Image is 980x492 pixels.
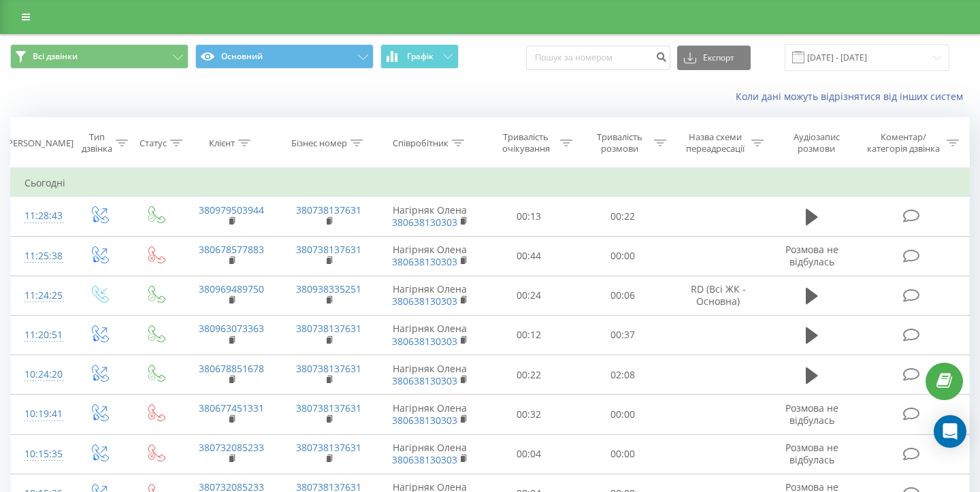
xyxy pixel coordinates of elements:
[296,441,361,454] a: 380738137631
[483,355,576,395] td: 00:22
[934,415,966,448] div: Open Intercom Messenger
[576,315,670,355] td: 00:37
[483,197,576,236] td: 00:13
[483,395,576,434] td: 00:32
[199,362,264,375] a: 380678851678
[296,401,361,414] a: 380738137631
[378,395,483,434] td: Нагірняк Олена
[378,236,483,276] td: Нагірняк Олена
[392,216,457,229] a: 380638130303
[199,203,264,216] a: 380979503944
[378,434,483,474] td: Нагірняк Олена
[378,276,483,315] td: Нагірняк Олена
[199,401,264,414] a: 380677451331
[526,46,670,70] input: Пошук за номером
[24,243,57,269] div: 11:25:38
[483,276,576,315] td: 00:24
[380,44,459,69] button: Графік
[392,453,457,466] a: 380638130303
[785,243,838,268] span: Розмова не відбулась
[483,315,576,355] td: 00:12
[576,434,670,474] td: 00:00
[670,276,767,315] td: RD (Всі ЖК - Основна)
[11,169,970,197] td: Сьогодні
[483,434,576,474] td: 00:04
[24,322,57,348] div: 11:20:51
[296,322,361,335] a: 380738137631
[5,137,73,149] div: [PERSON_NAME]
[392,335,457,348] a: 380638130303
[378,315,483,355] td: Нагірняк Олена
[296,282,361,295] a: 380938335251
[24,282,57,309] div: 11:24:25
[576,197,670,236] td: 00:22
[24,203,57,229] div: 11:28:43
[296,362,361,375] a: 380738137631
[296,243,361,256] a: 380738137631
[199,243,264,256] a: 380678577883
[495,131,557,154] div: Тривалість очікування
[785,441,838,466] span: Розмова не відбулась
[576,395,670,434] td: 00:00
[378,197,483,236] td: Нагірняк Олена
[378,355,483,395] td: Нагірняк Олена
[195,44,374,69] button: Основний
[393,137,448,149] div: Співробітник
[392,295,457,308] a: 380638130303
[785,401,838,427] span: Розмова не відбулась
[736,90,970,103] a: Коли дані можуть відрізнятися вiд інших систем
[199,441,264,454] a: 380732085233
[576,355,670,395] td: 02:08
[24,441,57,468] div: 10:15:35
[10,44,189,69] button: Всі дзвінки
[296,203,361,216] a: 380738137631
[392,414,457,427] a: 380638130303
[82,131,112,154] div: Тип дзвінка
[576,236,670,276] td: 00:00
[407,52,434,61] span: Графік
[864,131,943,154] div: Коментар/категорія дзвінка
[576,276,670,315] td: 00:06
[209,137,235,149] div: Клієнт
[779,131,853,154] div: Аудіозапис розмови
[291,137,347,149] div: Бізнес номер
[24,361,57,388] div: 10:24:20
[483,236,576,276] td: 00:44
[588,131,651,154] div: Тривалість розмови
[199,322,264,335] a: 380963073363
[392,374,457,387] a: 380638130303
[33,51,78,62] span: Всі дзвінки
[392,255,457,268] a: 380638130303
[140,137,167,149] div: Статус
[199,282,264,295] a: 380969489750
[677,46,751,70] button: Експорт
[682,131,748,154] div: Назва схеми переадресації
[24,401,57,427] div: 10:19:41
